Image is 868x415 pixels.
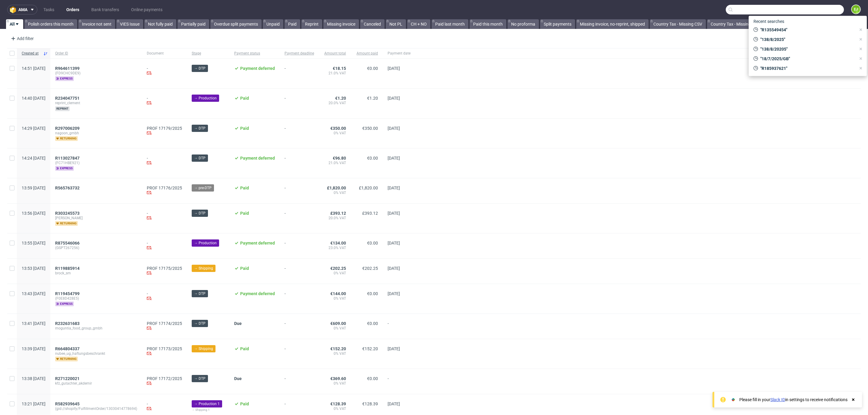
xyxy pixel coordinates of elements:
span: R664804337 [55,346,80,351]
a: Orders [63,5,83,14]
span: 13:43 [DATE] [22,291,46,296]
span: 13:39 [DATE] [22,346,46,351]
span: €152.20 [362,346,378,351]
span: ama [18,8,27,12]
span: - [285,266,314,276]
span: 0% VAT [324,296,346,301]
span: [DATE] [388,186,400,190]
span: 13:21 [DATE] [22,401,46,406]
span: [DATE] [388,126,400,131]
a: R119885914 [55,266,81,271]
img: logo [10,6,18,13]
a: PROF 17173/2025 [147,346,182,351]
span: (GSPT267256) [55,245,137,250]
span: - [285,401,314,412]
span: returning [55,357,78,361]
a: Missing invoice, no-reprint, shipped [576,19,649,29]
span: €202.25 [330,266,346,271]
span: brock_sm [55,271,137,276]
span: → DTP [194,126,206,131]
span: €202.25 [362,266,378,271]
span: Stage [192,51,225,56]
span: reprint [55,106,70,111]
span: Order ID [55,51,137,56]
span: 0% VAT [324,381,346,386]
span: 21.0% VAT [324,161,346,165]
a: R582939645 [55,401,81,406]
span: [DATE] [388,241,400,245]
a: Not fully paid [144,19,176,29]
span: - [285,156,314,171]
a: Country Tax - Missing PDF - Invoice not sent [707,19,796,29]
span: R964611399 [55,66,80,71]
span: → Production 1 [194,401,220,407]
span: - [285,376,314,387]
span: Document [147,51,182,56]
span: - [285,346,314,361]
span: Paid [240,266,249,271]
a: Paid [285,19,300,29]
span: [DATE] [388,66,400,71]
a: Bank transfers [88,5,123,14]
span: - [285,186,314,196]
div: - [147,156,182,166]
span: Paid [240,96,249,101]
div: → Shipping 1 [192,407,225,412]
span: R119454799 [55,291,80,296]
a: Paid this month [470,19,506,29]
span: 14:24 [DATE] [22,156,46,161]
span: £1,820.00 [359,186,378,190]
span: €18.15 [333,66,346,71]
span: R119885914 [55,266,80,271]
figcaption: EJ [852,5,860,14]
span: €350.00 [330,126,346,131]
a: Paid last month [432,19,468,29]
span: - [285,291,314,306]
div: Please fill in your in settings to receive notifications [739,397,848,403]
span: €144.00 [330,291,346,296]
span: 13:59 [DATE] [22,186,46,190]
span: €128.39 [362,401,378,406]
a: R232631683 [55,321,81,326]
span: £393.12 [330,211,346,216]
span: → Production [194,240,217,246]
span: 20.0% VAT [324,216,346,220]
span: "R135549454" [758,27,856,33]
span: 13:55 [DATE] [22,241,46,245]
span: Amount paid [356,51,378,56]
span: 0% VAT [324,326,346,331]
span: 14:51 [DATE] [22,66,46,71]
span: €0.00 [367,66,378,71]
span: Payment deferred [240,291,275,296]
span: - [285,321,314,332]
span: 0% VAT [324,406,346,411]
span: €369.60 [330,376,346,381]
a: Country Tax - Missing CSV [650,19,706,29]
span: €1.20 [367,96,378,101]
span: (F0E8D428E5) [55,296,137,301]
span: €0.00 [367,156,378,161]
span: Payment deadline [285,51,314,56]
span: £1,820.00 [327,186,346,190]
span: → DTP [194,66,206,71]
span: R113027847 [55,156,80,161]
a: Slack ID [770,397,785,402]
span: "R185937621" [758,65,856,71]
span: Due [234,376,242,381]
span: Payment deferred [240,156,275,161]
div: - [147,211,182,221]
span: 14:40 [DATE] [22,96,46,101]
a: R875546066 [55,241,81,245]
span: [DATE] [388,401,400,406]
a: Split payments [540,19,575,29]
a: PROF 17176/2025 [147,186,182,190]
span: Payment status [234,51,275,56]
span: "18/7/2025/GB" [758,56,856,62]
span: Payment date [388,51,410,56]
span: Paid [240,211,249,216]
span: - [285,126,314,141]
div: - [147,241,182,251]
span: → Production [194,95,217,101]
span: → pre-DTP [194,185,212,191]
span: 13:53 [DATE] [22,266,46,271]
